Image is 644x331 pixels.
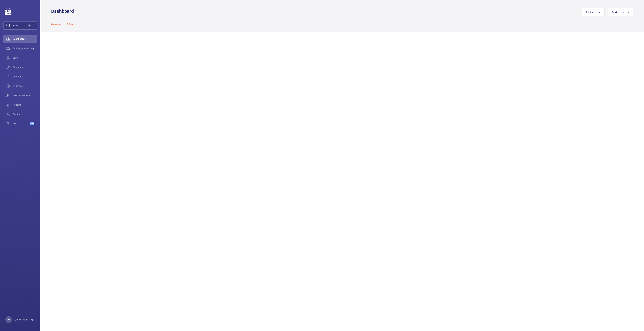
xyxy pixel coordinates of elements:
[30,122,34,125] span: Beta
[3,21,37,30] button: Filters1
[66,23,76,26] p: Callouts
[13,84,37,88] span: Overtime
[608,8,633,16] button: Device type
[7,318,10,321] p: RS
[51,23,61,26] p: Overview
[13,37,37,41] span: Dashboard
[13,122,30,125] span: IoT
[13,56,37,59] span: Units
[612,11,624,13] span: Device type
[15,318,33,321] p: [PERSON_NAME]
[13,47,37,50] span: Activity Monitoring
[582,8,604,16] button: Engineer
[13,103,37,106] span: Reports
[13,94,37,97] span: Insurance items
[13,75,37,78] span: Invoicing
[51,8,76,14] h1: Dashboard
[13,24,19,27] span: Filters
[586,11,596,13] span: Engineer
[28,24,31,27] span: 1
[13,65,37,69] span: Requests
[13,113,37,116] span: Contacts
